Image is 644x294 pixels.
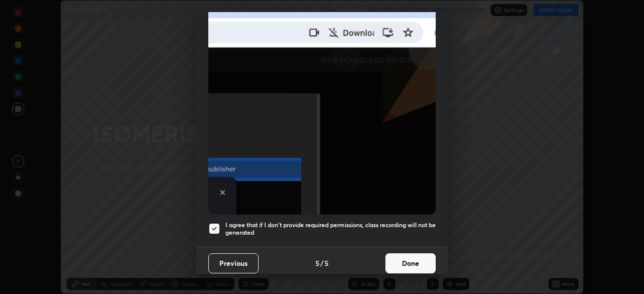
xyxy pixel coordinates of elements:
[385,253,436,273] button: Done
[208,253,259,273] button: Previous
[315,258,319,268] h4: 5
[320,258,324,268] h4: /
[225,221,436,237] h5: I agree that if I don't provide required permissions, class recording will not be generated
[325,258,329,268] h4: 5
